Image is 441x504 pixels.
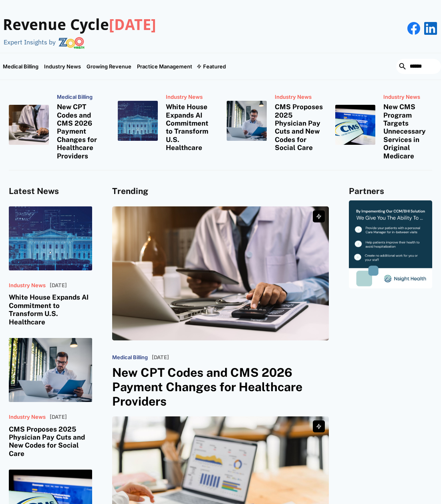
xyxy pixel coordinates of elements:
p: [DATE] [50,414,67,420]
a: Industry NewsNew CMS Program Targets Unnecessary Services in Original Medicare [335,90,432,160]
h3: White House Expands AI Commitment to Transform U.S. Healthcare [9,293,92,326]
a: Practice Management [134,53,195,80]
a: Medical Billing[DATE]New CPT Codes and CMS 2026 Payment Changes for Healthcare Providers [112,206,329,417]
p: Industry News [166,94,215,100]
h3: New CPT Codes and CMS 2026 Payment Changes for Healthcare Providers [57,103,106,160]
a: Industry NewsWhite House Expands AI Commitment to Transform U.S. Healthcare [118,90,215,152]
div: Expert Insights by [4,38,56,46]
p: Medical Billing [112,354,148,361]
h3: Revenue Cycle [3,16,156,34]
div: Featured [203,63,226,70]
a: Industry News[DATE]CMS Proposes 2025 Physician Pay Cuts and New Codes for Social Care [9,338,92,458]
a: Industry NewsCMS Proposes 2025 Physician Pay Cuts and New Codes for Social Care [227,90,324,152]
h4: Partners [349,186,432,196]
p: Industry News [383,94,432,100]
h3: CMS Proposes 2025 Physician Pay Cuts and New Codes for Social Care [275,103,324,152]
p: [DATE] [50,282,67,289]
h3: White House Expands AI Commitment to Transform U.S. Healthcare [166,103,215,152]
p: Industry News [9,414,46,420]
p: Medical Billing [57,94,106,100]
div: Featured [195,53,229,80]
h3: CMS Proposes 2025 Physician Pay Cuts and New Codes for Social Care [9,425,92,458]
p: Industry News [275,94,324,100]
a: Industry News [41,53,84,80]
p: [DATE] [152,354,169,361]
h3: New CMS Program Targets Unnecessary Services in Original Medicare [383,103,432,160]
a: Medical BillingNew CPT Codes and CMS 2026 Payment Changes for Healthcare Providers [9,90,106,160]
h4: Trending [112,186,329,196]
a: Growing Revenue [84,53,134,80]
span: [DATE] [109,16,156,34]
p: Industry News [9,282,46,289]
h4: Latest News [9,186,92,196]
h3: New CPT Codes and CMS 2026 Payment Changes for Healthcare Providers [112,365,329,408]
a: Industry News[DATE]White House Expands AI Commitment to Transform U.S. Healthcare [9,206,92,326]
